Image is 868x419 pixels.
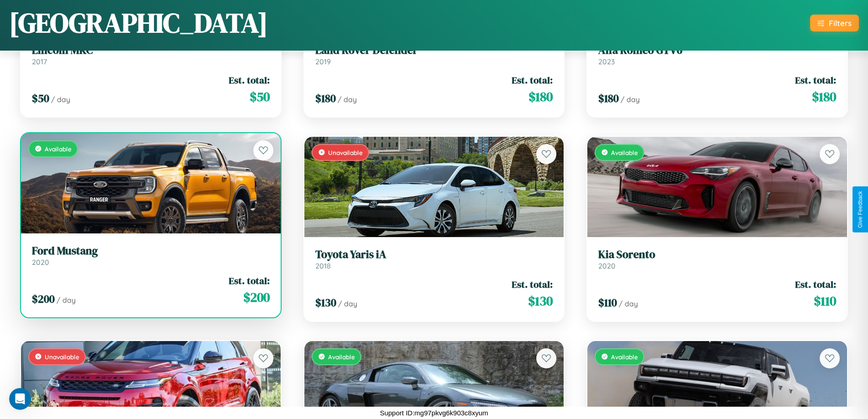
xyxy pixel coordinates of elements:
span: Unavailable [328,149,363,156]
h3: Toyota Yaris iA [315,248,553,261]
a: Kia Sorento2020 [598,248,836,270]
h3: Kia Sorento [598,248,836,261]
span: $ 180 [812,88,836,106]
a: Ford Mustang2020 [32,244,270,267]
a: Lincoln MKC2017 [32,44,270,66]
span: Available [611,149,638,156]
button: Filters [810,15,859,31]
span: / day [56,295,76,305]
span: / day [619,299,638,308]
h3: Alfa Romeo GTV6 [598,44,836,57]
h3: Lincoln MKC [32,44,270,57]
span: $ 180 [598,91,619,106]
span: Est. total: [229,274,270,287]
span: $ 110 [598,295,617,310]
span: $ 200 [243,288,270,306]
span: Est. total: [795,278,836,291]
span: Est. total: [795,73,836,87]
span: 2019 [315,57,331,66]
span: Est. total: [512,73,553,87]
h3: Ford Mustang [32,244,270,258]
h1: [GEOGRAPHIC_DATA] [9,4,268,41]
p: Support ID: mg97pkvg6k903c8xyum [380,407,488,419]
span: $ 180 [315,91,336,106]
span: Available [328,353,355,361]
span: 2017 [32,57,47,66]
span: 2020 [598,261,616,270]
span: Est. total: [512,278,553,291]
span: 2018 [315,261,331,270]
a: Land Rover Defender2019 [315,44,553,66]
span: / day [621,95,640,104]
span: $ 130 [315,295,336,310]
iframe: Intercom live chat [9,388,31,410]
span: Unavailable [45,353,79,361]
span: $ 50 [250,88,270,106]
h3: Land Rover Defender [315,44,553,57]
span: Est. total: [229,73,270,87]
a: Alfa Romeo GTV62023 [598,44,836,66]
span: Available [611,353,638,361]
span: 2023 [598,57,615,66]
div: Give Feedback [857,191,863,228]
span: $ 130 [528,292,553,310]
span: / day [338,95,357,104]
span: 2020 [32,258,49,267]
span: $ 180 [529,88,553,106]
span: / day [51,95,70,104]
span: $ 200 [32,291,55,306]
span: $ 50 [32,91,49,106]
a: Toyota Yaris iA2018 [315,248,553,270]
span: / day [338,299,357,308]
span: Available [45,145,72,153]
div: Filters [829,18,852,28]
span: $ 110 [814,292,836,310]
